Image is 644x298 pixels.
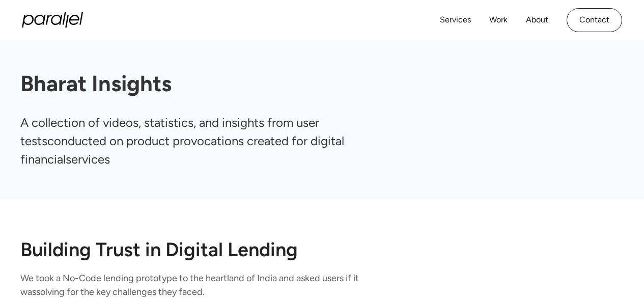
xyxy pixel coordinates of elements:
h1: Bharat Insights [20,71,624,97]
h2: Building Trust in Digital Lending [20,240,624,259]
a: Services [440,13,471,28]
a: Contact [567,8,622,32]
a: Work [489,13,508,28]
p: A collection of videos, statistics, and insights from user testsconducted on product provocations... [20,114,384,169]
a: About [526,13,548,28]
